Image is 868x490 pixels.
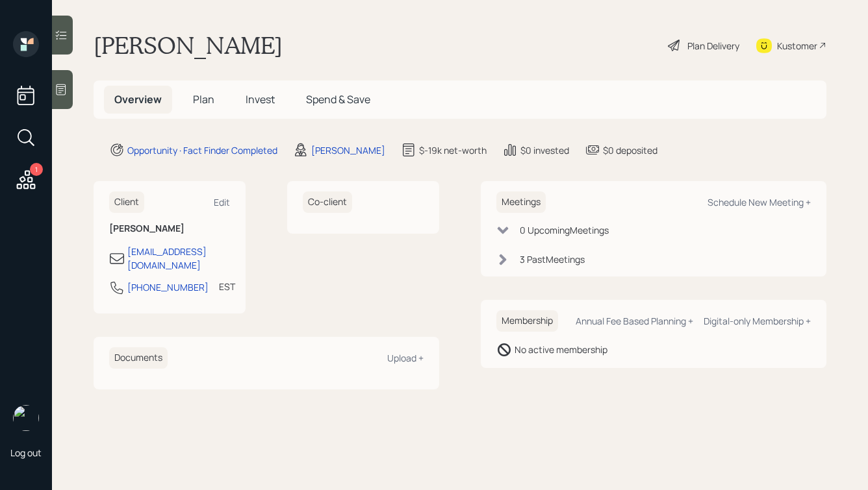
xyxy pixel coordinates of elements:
div: [PERSON_NAME] [311,143,385,157]
h6: Documents [109,347,168,369]
div: 1 [30,163,43,176]
div: Log out [10,447,42,459]
div: Opportunity · Fact Finder Completed [127,143,277,157]
span: Spend & Save [306,92,370,106]
div: Plan Delivery [687,39,739,53]
h6: [PERSON_NAME] [109,223,230,234]
span: Invest [246,92,275,106]
span: Plan [193,92,214,106]
div: 0 Upcoming Meeting s [520,223,609,237]
div: [PHONE_NUMBER] [127,280,209,294]
h6: Membership [496,310,558,332]
div: No active membership [515,343,607,356]
h6: Meetings [496,191,546,213]
div: $0 deposited [603,143,657,157]
div: Schedule New Meeting + [708,196,811,208]
div: $-19k net-worth [419,143,487,157]
span: Overview [114,92,162,106]
div: EST [219,280,235,293]
img: hunter_neumayer.jpg [13,405,39,431]
div: 3 Past Meeting s [520,252,585,266]
div: Kustomer [777,39,817,53]
div: Upload + [387,352,424,364]
div: Edit [214,196,230,208]
div: $0 invested [520,143,569,157]
h6: Co-client [303,191,352,213]
div: Annual Fee Based Planning + [576,315,693,327]
div: Digital-only Membership + [704,315,811,327]
h6: Client [109,191,144,213]
h1: [PERSON_NAME] [94,31,283,60]
div: [EMAIL_ADDRESS][DOMAIN_NAME] [127,245,230,272]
